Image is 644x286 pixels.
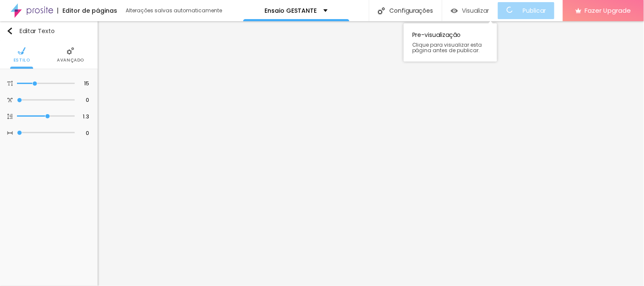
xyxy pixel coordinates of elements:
div: Alterações salvas automaticamente [126,8,223,13]
button: Publicar [498,2,554,19]
div: Pre-visualização [404,23,497,62]
img: Icone [7,130,13,136]
img: view-1.svg [451,7,458,14]
iframe: Editor [98,21,644,286]
img: Icone [18,47,25,55]
button: Visualizar [442,2,498,19]
img: Icone [7,97,13,103]
span: Publicar [523,7,546,14]
span: Avançado [57,58,84,62]
span: Visualizar [462,7,489,14]
div: Editor de páginas [57,8,117,14]
img: Icone [7,81,13,86]
span: Estilo [14,58,30,62]
p: Ensaio GESTANTE [265,8,317,14]
img: Icone [378,7,385,14]
span: Fazer Upgrade [585,7,631,14]
img: Icone [67,47,74,55]
img: Icone [6,28,13,34]
span: Clique para visualizar esta página antes de publicar. [412,42,489,53]
div: Editar Texto [6,28,55,34]
img: Icone [7,114,13,119]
